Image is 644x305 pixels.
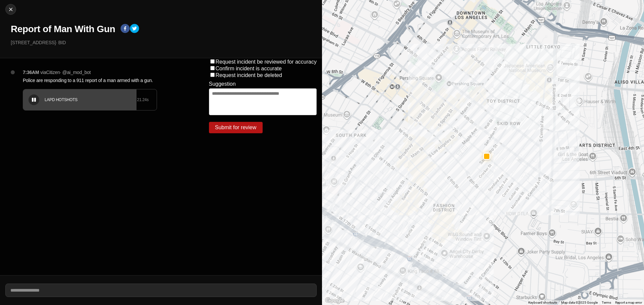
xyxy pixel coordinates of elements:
h1: Report of Man With Gun [11,23,115,35]
p: [STREET_ADDRESS] · BID [11,39,317,46]
button: Submit for review [209,122,263,133]
a: Terms (opens in new tab) [602,301,611,304]
label: Confirm incident is accurate [216,66,282,71]
img: cancel [7,6,14,13]
p: via Citizen · @ ai_mod_bot [40,69,91,76]
button: cancel [5,4,16,15]
img: Google [324,296,346,305]
a: Open this area in Google Maps (opens a new window) [324,296,346,305]
label: Suggestion [209,81,236,87]
span: Map data ©2025 Google [561,301,598,304]
label: Request incident be deleted [216,72,282,78]
p: 7:36AM [23,69,39,76]
label: Request incident be reviewed for accuracy [216,59,317,65]
button: facebook [120,24,130,34]
div: LAPD HOTSHOTS [45,97,137,102]
p: Police are responding to a 911 report of a man armed with a gun. [23,77,182,84]
button: twitter [130,24,139,34]
div: 21.24 s [137,97,149,102]
button: Keyboard shortcuts [528,300,557,305]
a: Report a map error [615,301,642,304]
